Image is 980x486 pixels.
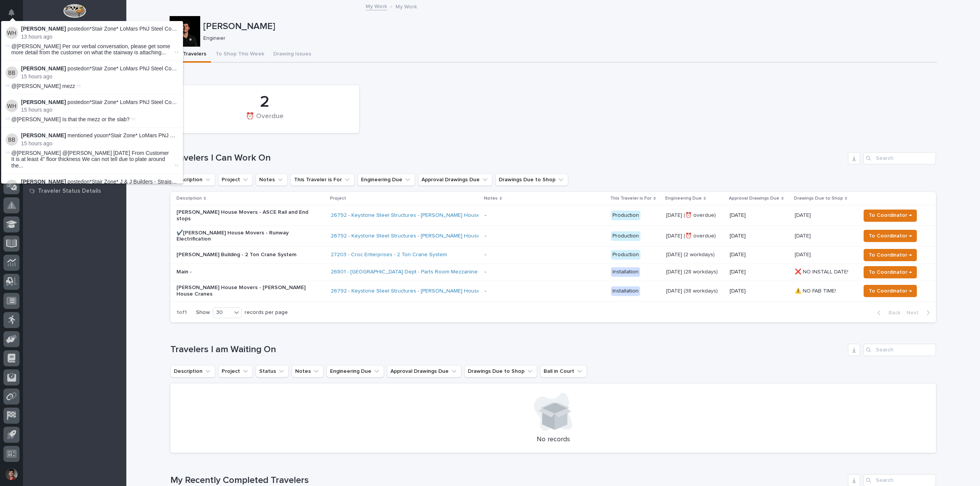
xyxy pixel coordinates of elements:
[495,174,568,186] button: Drawings Due to Shop
[869,211,912,220] span: To Coordinator →
[418,174,492,186] button: Approval Drawings Due
[21,107,178,113] p: 15 hours ago
[170,475,845,486] h1: My Recently Completed Travelers
[10,9,20,21] div: Notifications
[331,269,528,275] a: 26801 - [GEOGRAPHIC_DATA] Dept - Parts Room Mezzanine and Stairs with Gate
[176,209,310,222] p: [PERSON_NAME] House Movers - ASCE Rail and End stops
[666,288,724,294] p: [DATE] (38 workdays)
[666,233,724,239] p: [DATE] (⏰ overdue)
[196,309,210,316] p: Show
[795,286,838,294] p: ⚠️ NO FAB TIME!
[485,269,486,275] div: -
[21,179,178,185] p: posted on :
[903,309,936,316] button: Next
[795,267,850,275] p: ❌ NO INSTALL DATE!
[869,250,912,260] span: To Coordinator →
[269,47,316,63] button: Drawing Issues
[869,286,912,296] span: To Coordinator →
[869,231,912,241] span: To Coordinator →
[6,180,18,192] img: Wynne Hochstetler
[176,230,310,243] p: ✔️[PERSON_NAME] House Movers - Runway Electrification
[170,281,936,301] tr: [PERSON_NAME] House Movers - [PERSON_NAME] House Cranes26792 - Keystone Steel Structures - [PERSO...
[795,211,812,219] p: [DATE]
[330,194,346,203] p: Project
[327,365,384,377] button: Engineering Due
[176,284,310,297] p: [PERSON_NAME] House Movers - [PERSON_NAME] House Cranes
[90,179,188,185] a: *Stair Zone* J & J Builders - Straight Stair
[3,466,20,482] button: users-avatar
[863,344,936,356] div: Search
[21,65,66,72] strong: [PERSON_NAME]
[21,26,178,32] p: posted on :
[11,116,130,122] span: @[PERSON_NAME] Is that the mezz or the slab?
[183,93,346,112] div: 2
[291,174,354,186] button: This Traveler is For
[666,212,724,219] p: [DATE] (⏰ overdue)
[218,365,253,377] button: Project
[6,100,18,112] img: Wynne Hochstetler
[730,288,789,294] p: [DATE]
[484,194,498,203] p: Notes
[611,231,640,241] div: Production
[3,5,20,21] button: Notifications
[11,150,173,169] span: @[PERSON_NAME] @[PERSON_NAME] [DATE] From Customer It is at least 4" floor thickness We can not t...
[864,285,917,297] button: To Coordinator →
[730,252,789,258] p: [DATE]
[795,231,812,239] p: [DATE]
[869,268,912,277] span: To Coordinator →
[256,365,289,377] button: Status
[611,267,640,277] div: Installation
[485,233,486,239] div: -
[11,83,75,89] span: @[PERSON_NAME] mezz
[63,4,86,18] img: Workspace Logo
[331,233,480,239] a: 26792 - Keystone Steel Structures - [PERSON_NAME] House
[21,179,66,185] strong: [PERSON_NAME]
[90,65,227,72] a: *Stair Zone* LoMars PNJ Steel Construction - Main - Stair
[21,99,178,106] p: posted on :
[170,303,193,322] p: 1 of 1
[170,153,845,164] h1: Travelers I Can Work On
[170,263,936,281] tr: Main -26801 - [GEOGRAPHIC_DATA] Dept - Parts Room Mezzanine and Stairs with Gate - Installation[D...
[170,205,936,226] tr: [PERSON_NAME] House Movers - ASCE Rail and End stops26792 - Keystone Steel Structures - [PERSON_N...
[485,288,486,294] div: -
[23,185,126,197] a: Traveler Status Details
[6,27,18,39] img: Wynne Hochstetler
[176,269,310,275] p: Main -
[109,132,246,138] a: *Stair Zone* LoMars PNJ Steel Construction - Main - Stair
[211,47,269,63] button: To Shop This Week
[21,132,178,139] p: mentioned you on :
[170,174,215,186] button: Description
[170,226,936,246] tr: ✔️[PERSON_NAME] House Movers - Runway Electrification26792 - Keystone Steel Structures - [PERSON_...
[485,252,486,258] div: -
[387,365,461,377] button: Approval Drawings Due
[21,140,178,147] p: 15 hours ago
[366,2,387,10] a: My Work
[395,2,417,10] p: My Work
[666,252,724,258] p: [DATE] (2 workdays)
[611,286,640,296] div: Installation
[906,309,923,316] span: Next
[863,152,936,164] input: Search
[170,246,936,263] tr: [PERSON_NAME] Building - 2 Ton Crane System27203 - Croc Enterprises - 2 Ton Crane System - Produc...
[6,67,18,79] img: Brian Bontrager
[176,252,310,258] p: [PERSON_NAME] Building - 2 Ton Crane System
[245,309,288,316] p: records per page
[90,99,227,105] a: *Stair Zone* LoMars PNJ Steel Construction - Main - Stair
[611,250,640,260] div: Production
[331,212,480,219] a: 26792 - Keystone Steel Structures - [PERSON_NAME] House
[6,133,18,146] img: Brian Bontrager
[864,230,917,242] button: To Coordinator →
[176,194,202,203] p: Description
[170,47,211,63] button: My Travelers
[665,194,702,203] p: Engineering Due
[864,210,917,222] button: To Coordinator →
[540,365,587,377] button: Ball in Court
[21,99,66,105] strong: [PERSON_NAME]
[730,233,789,239] p: [DATE]
[11,43,173,56] span: @[PERSON_NAME] Per our verbal conversation, please get some more detail from the customer on what...
[218,174,253,186] button: Project
[38,188,101,195] p: Traveler Status Details
[666,269,724,275] p: [DATE] (28 workdays)
[485,212,486,219] div: -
